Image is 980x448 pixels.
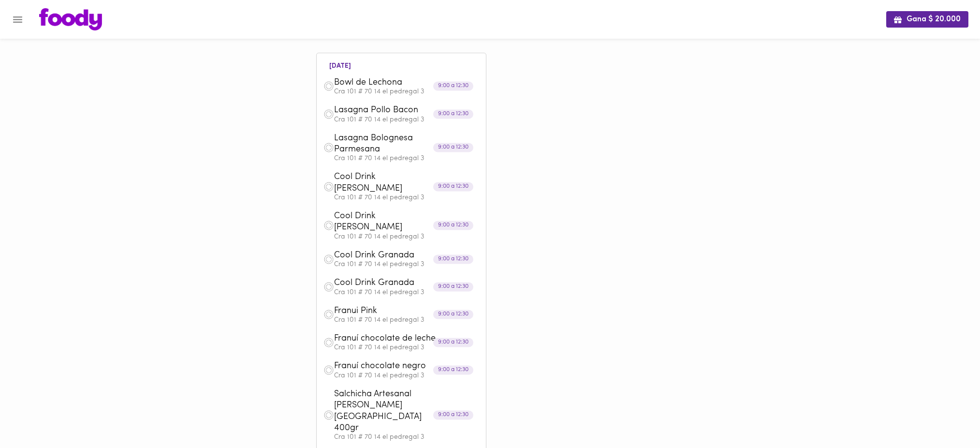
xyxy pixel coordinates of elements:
p: Cra 101 # 70 14 el pedregal 3 [334,155,479,162]
img: dish.png [323,109,334,119]
p: Cra 101 # 70 14 el pedregal 3 [334,289,479,296]
img: dish.png [323,254,334,265]
span: Gana $ 20.000 [894,15,961,24]
p: Cra 101 # 70 14 el pedregal 3 [334,117,479,123]
img: dish.png [323,181,334,192]
button: Gana $ 20.000 [886,11,968,27]
span: Cool Drink Granada [334,278,445,289]
iframe: Messagebird Livechat Widget [924,392,970,438]
span: Cool Drink Granada [334,250,445,261]
img: dish.png [323,142,334,153]
span: Lasagna Bolognesa Parmesana [334,133,445,156]
p: Cra 101 # 70 14 el pedregal 3 [334,194,479,201]
img: dish.png [323,410,334,420]
span: Lasagna Pollo Bacon [334,105,445,116]
span: Franuí chocolate negro [334,361,445,372]
img: dish.png [323,81,334,91]
li: [DATE] [322,60,359,70]
p: Cra 101 # 70 14 el pedregal 3 [334,344,479,351]
div: 9:00 a 12:30 [433,254,473,264]
span: Franuí chocolate de leche [334,333,445,344]
div: 9:00 a 12:30 [433,182,473,191]
p: Cra 101 # 70 14 el pedregal 3 [334,89,479,95]
span: Cool Drink [PERSON_NAME] [334,172,445,194]
span: Cool Drink [PERSON_NAME] [334,211,445,234]
div: 9:00 a 12:30 [433,366,473,375]
p: Cra 101 # 70 14 el pedregal 3 [334,317,479,324]
img: dish.png [323,309,334,320]
div: 9:00 a 12:30 [433,143,473,152]
img: logo.png [39,8,102,30]
span: Salchicha Artesanal [PERSON_NAME] [GEOGRAPHIC_DATA] 400gr [334,389,445,434]
div: 9:00 a 12:30 [433,310,473,319]
div: 9:00 a 12:30 [433,338,473,347]
span: Bowl de Lechona [334,77,445,89]
div: 9:00 a 12:30 [433,282,473,291]
div: 9:00 a 12:30 [433,410,473,419]
div: 9:00 a 12:30 [433,221,473,230]
img: dish.png [323,282,334,292]
div: 9:00 a 12:30 [433,82,473,91]
div: 9:00 a 12:30 [433,109,473,119]
img: dish.png [323,337,334,348]
p: Cra 101 # 70 14 el pedregal 3 [334,373,479,379]
img: dish.png [323,220,334,231]
button: Menu [6,8,29,31]
p: Cra 101 # 70 14 el pedregal 3 [334,434,479,441]
img: dish.png [323,365,334,375]
p: Cra 101 # 70 14 el pedregal 3 [334,234,479,240]
p: Cra 101 # 70 14 el pedregal 3 [334,261,479,268]
span: Franui Pink [334,306,445,317]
